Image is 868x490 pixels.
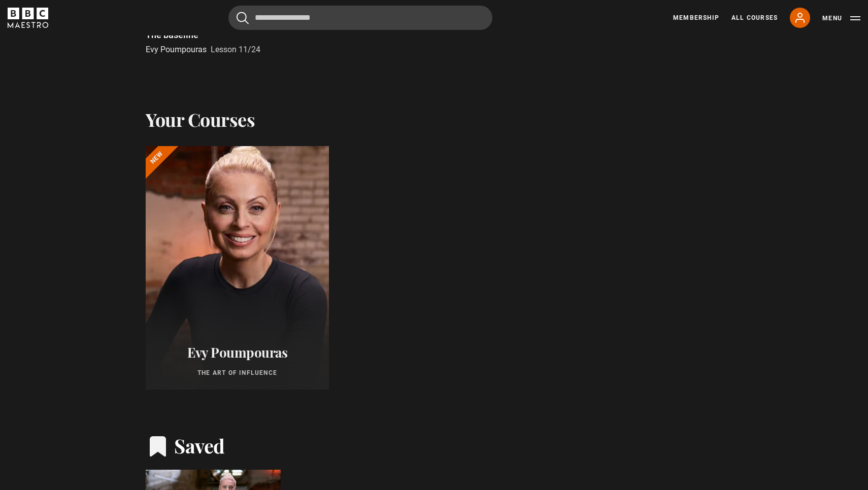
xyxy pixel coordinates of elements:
[146,146,329,390] a: Evy Poumpouras The Art of Influence New
[237,12,249,24] button: Submit the search query
[146,45,207,54] span: Evy Poumpouras
[228,6,492,30] input: Search
[146,109,255,130] h2: Your Courses
[731,13,778,22] a: All Courses
[158,368,317,377] p: The Art of Influence
[158,344,317,360] h2: Evy Poumpouras
[822,13,860,23] button: Toggle navigation
[211,45,260,54] span: Lesson 11/24
[8,8,48,28] svg: BBC Maestro
[673,13,719,22] a: Membership
[174,434,225,458] h2: Saved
